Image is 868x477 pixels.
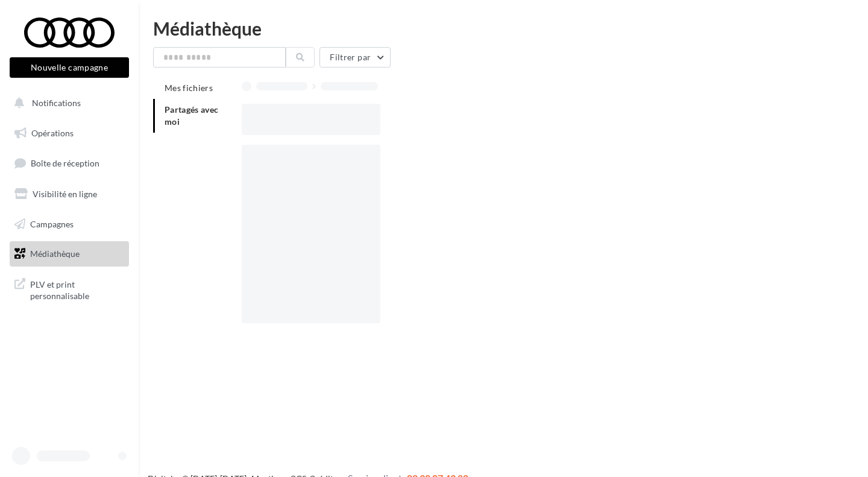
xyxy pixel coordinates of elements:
[10,57,129,78] button: Nouvelle campagne
[7,271,131,307] a: PLV et print personnalisable
[32,98,81,108] span: Notifications
[7,121,131,146] a: Opérations
[165,104,219,127] span: Partagés avec moi
[30,276,124,302] span: PLV et print personnalisable
[7,182,131,207] a: Visibilité en ligne
[30,248,80,259] span: Médiathèque
[7,150,131,176] a: Boîte de réception
[33,189,97,199] span: Visibilité en ligne
[31,128,74,138] span: Opérations
[319,47,391,68] button: Filtrer par
[7,90,127,116] button: Notifications
[31,158,99,168] span: Boîte de réception
[153,19,854,37] div: Médiathèque
[165,83,213,93] span: Mes fichiers
[7,212,131,237] a: Campagnes
[30,218,74,229] span: Campagnes
[7,241,131,267] a: Médiathèque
